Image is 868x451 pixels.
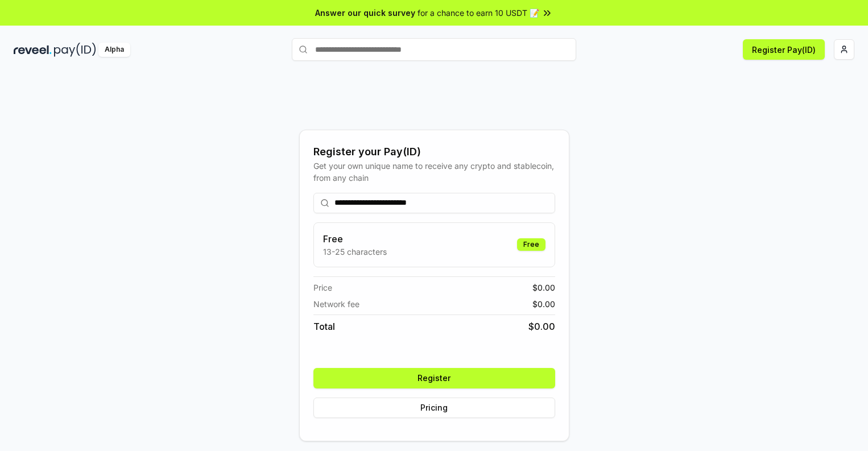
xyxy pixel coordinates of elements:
[323,232,387,246] h3: Free
[323,246,387,258] p: 13-25 characters
[313,160,555,184] div: Get your own unique name to receive any crypto and stablecoin, from any chain
[528,320,555,333] span: $ 0.00
[743,39,825,60] button: Register Pay(ID)
[98,43,130,57] div: Alpha
[517,238,545,251] div: Free
[313,368,555,388] button: Register
[532,298,555,310] span: $ 0.00
[313,398,555,418] button: Pricing
[54,43,96,57] img: pay_id
[532,282,555,293] span: $ 0.00
[14,43,52,57] img: reveel_dark
[315,7,415,19] span: Answer our quick survey
[313,282,332,293] span: Price
[313,144,555,160] div: Register your Pay(ID)
[418,7,539,19] span: for a chance to earn 10 USDT 📝
[313,320,335,333] span: Total
[313,298,359,310] span: Network fee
